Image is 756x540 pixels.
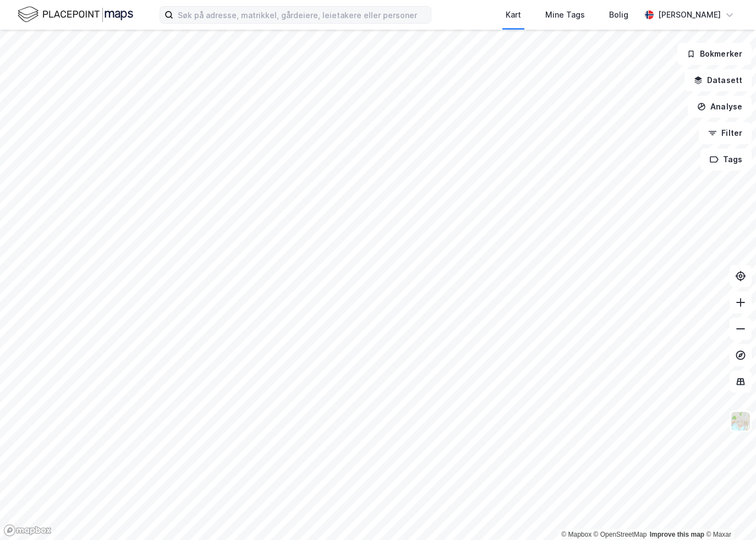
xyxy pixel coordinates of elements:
[506,8,521,21] div: Kart
[18,5,133,24] img: logo.f888ab2527a4732fd821a326f86c7f29.svg
[173,7,431,23] input: Søk på adresse, matrikkel, gårdeiere, leietakere eller personer
[609,8,628,21] div: Bolig
[545,8,585,21] div: Mine Tags
[701,487,756,540] iframe: Chat Widget
[658,8,721,21] div: [PERSON_NAME]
